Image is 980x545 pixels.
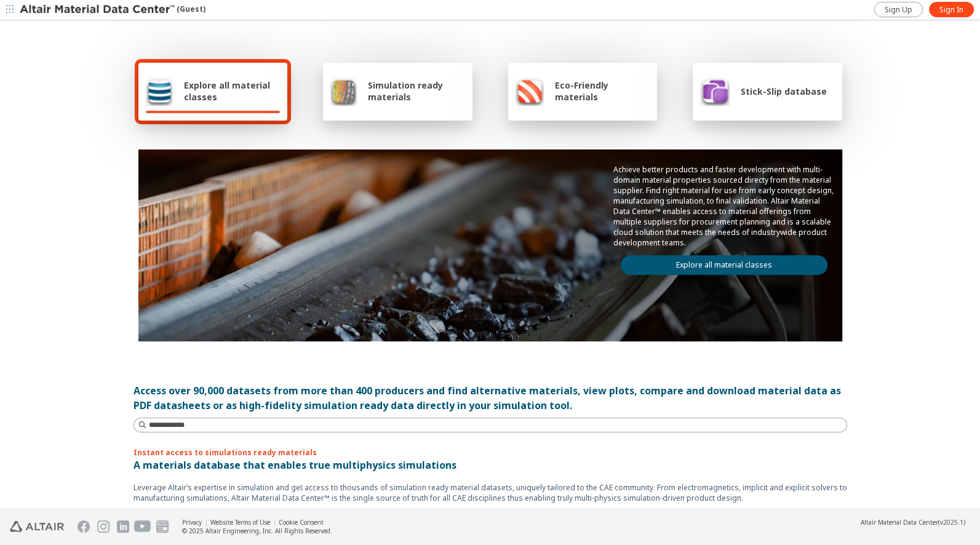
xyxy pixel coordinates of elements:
img: Altair Engineering [10,521,64,532]
a: Sign In [929,2,974,17]
p: A materials database that enables true multiphysics simulations [133,458,847,472]
img: Explore all material classes [146,76,173,106]
div: (v2025.1) [861,518,965,527]
img: Simulation ready materials [330,76,357,106]
span: Sign In [939,5,963,15]
div: © 2025 Altair Engineering, Inc. All Rights Reserved. [182,527,332,535]
span: Eco-Friendly materials [555,79,650,103]
div: Access over 90,000 datasets from more than 400 producers and find alternative materials, view plo... [133,383,847,413]
img: Stick-Slip database [700,76,730,106]
a: Sign Up [874,2,923,17]
p: Leverage Altair’s expertise in simulation and get access to thousands of simulation ready materia... [133,482,847,503]
img: Eco-Friendly materials [516,76,544,106]
span: Explore all material classes [184,79,280,103]
a: Privacy [182,518,202,527]
span: Stick-Slip database [741,86,827,97]
p: Instant access to simulations ready materials [133,447,847,458]
a: Explore all material classes [621,255,827,275]
span: Altair Material Data Center [861,518,938,527]
img: Altair Material Data Center [20,4,177,16]
span: Sign Up [885,5,912,15]
a: Website Terms of Use [210,518,270,527]
a: Cookie Consent [279,518,324,527]
p: Achieve better products and faster development with multi-domain material properties sourced dire... [613,164,835,248]
span: Simulation ready materials [368,79,464,103]
div: (Guest) [20,4,205,16]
